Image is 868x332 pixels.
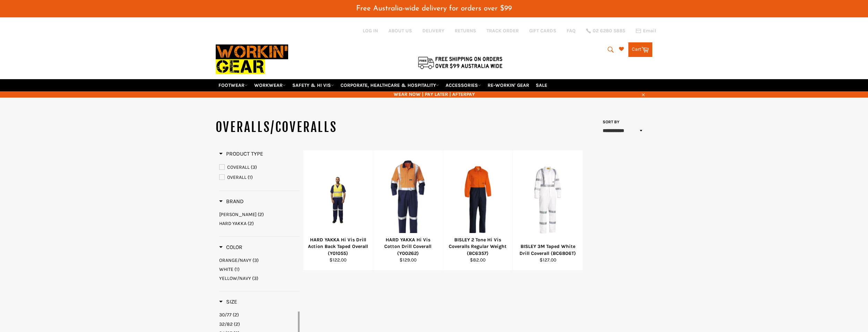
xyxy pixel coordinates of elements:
h3: Brand [219,198,244,205]
span: (2) [233,312,239,318]
h3: Color [219,244,242,251]
span: (2) [248,221,254,226]
a: GIFT CARDS [529,27,556,34]
a: Email [636,28,656,34]
a: FOOTWEAR [216,79,250,91]
span: (2) [234,321,240,327]
a: WHITE [219,266,300,273]
img: Workin Gear leaders in Workwear, Safety Boots, PPE, Uniforms. Australia's No.1 in Workwear [216,40,288,79]
span: Email [643,28,656,33]
a: 32/82 [219,321,297,327]
a: RETURNS [455,27,476,34]
span: (2) [258,211,264,217]
span: WHITE [219,266,233,272]
div: HARD YAKKA Hi Vis Cotton Drill Coverall (Y00262) [378,236,439,257]
span: ORANGE/NAVY [219,257,251,263]
a: HARD YAKKA Hi Vis Cotton Drill Coverall (Y00262)HARD YAKKA Hi Vis Cotton Drill Coverall (Y00262)$... [373,150,443,271]
a: HARD YAKKA Hi Vis Drill Action Back Taped Overall (Y01055)HARD YAKKA Hi Vis Drill Action Back Tap... [303,150,373,271]
a: ACCESSORIES [443,79,484,91]
a: HARD YAKKA [219,220,300,227]
h3: Product Type [219,150,263,157]
label: Sort by [601,119,620,125]
a: BISLEY [219,211,300,218]
a: 02 6280 5885 [586,28,625,33]
span: Size [219,298,237,305]
div: HARD YAKKA Hi Vis Drill Action Back Taped Overall (Y01055) [308,236,369,257]
span: 30/77 [219,312,232,318]
span: HARD YAKKA [219,221,247,226]
a: BISLEY 2 Tone Hi Vis Coveralls Regular Weight (BC6357)BISLEY 2 Tone Hi Vis Coveralls Regular Weig... [443,150,513,271]
h1: OVERALLS/COVERALLS [216,119,434,136]
span: Brand [219,198,244,205]
div: BISLEY 3M Taped White Drill Coverall (BC6806T) [517,243,578,257]
img: Flat $9.95 shipping Australia wide [417,55,504,70]
span: (1) [248,174,253,180]
span: 32/82 [219,321,233,327]
span: COVERALL [227,164,250,170]
a: RE-WORKIN' GEAR [485,79,532,91]
h3: Size [219,298,237,305]
a: SAFETY & HI VIS [290,79,337,91]
a: BISLEY 3M Taped White Drill Coverall (BC6806T)BISLEY 3M Taped White Drill Coverall (BC6806T)$127.00 [513,150,583,271]
a: WORKWEAR [251,79,289,91]
span: (3) [252,257,259,263]
span: [PERSON_NAME] [219,211,257,217]
span: OVERALL [227,174,247,180]
a: TRACK ORDER [487,27,519,34]
span: Free Australia-wide delivery for orders over $99 [356,5,512,12]
a: CORPORATE, HEALTHCARE & HOSPITALITY [338,79,442,91]
a: OVERALL [219,174,300,181]
a: ABOUT US [388,27,412,34]
a: YELLOW/NAVY [219,275,300,282]
span: (3) [251,164,257,170]
span: 02 6280 5885 [593,28,625,33]
a: DELIVERY [422,27,444,34]
a: Log in [363,28,378,34]
span: WEAR NOW | PAY LATER | AFTERPAY [216,91,653,98]
a: ORANGE/NAVY [219,257,300,264]
a: COVERALL [219,164,300,171]
a: Cart [628,42,652,57]
div: BISLEY 2 Tone Hi Vis Coveralls Regular Weight (BC6357) [447,236,508,257]
span: (1) [234,266,240,272]
span: (3) [252,275,258,281]
a: 30/77 [219,312,297,318]
a: FAQ [567,27,576,34]
span: YELLOW/NAVY [219,275,251,281]
a: SALE [533,79,550,91]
